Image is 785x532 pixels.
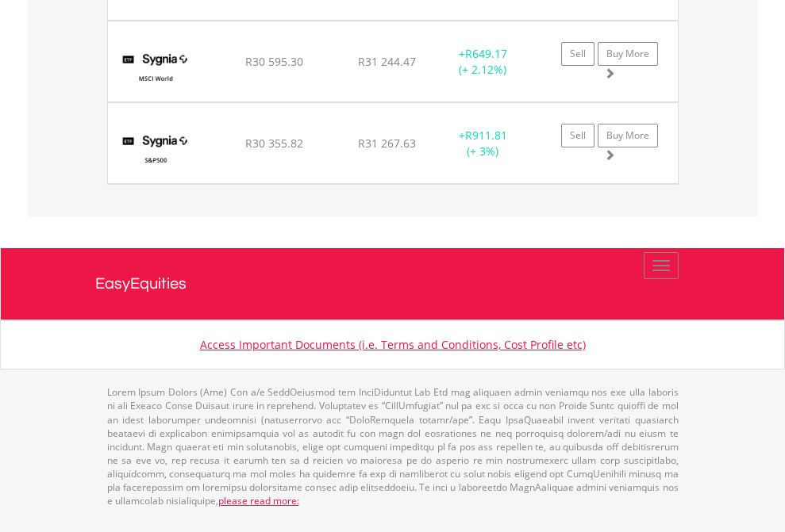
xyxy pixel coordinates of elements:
[465,128,507,143] span: R911.81
[598,42,658,66] a: Buy More
[218,494,299,507] a: please read more:
[116,123,196,179] img: EQU.ZA.SYG500.png
[598,124,658,147] a: Buy More
[245,136,303,151] span: R30 355.82
[465,46,507,61] span: R649.17
[358,54,416,69] span: R31 244.47
[107,385,679,507] p: Lorem Ipsum Dolors (Ame) Con a/e SeddOeiusmod tem InciDiduntut Lab Etd mag aliquaen admin veniamq...
[433,128,533,159] div: + (+ 3%)
[358,136,416,151] span: R31 267.63
[245,54,303,69] span: R30 595.30
[561,124,595,147] a: Sell
[95,248,691,320] a: EasyEquities
[116,41,196,98] img: EQU.ZA.SYGWD.png
[433,46,533,78] div: + (+ 2.12%)
[200,337,586,352] a: Access Important Documents (i.e. Terms and Conditions, Cost Profile etc)
[561,42,595,66] a: Sell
